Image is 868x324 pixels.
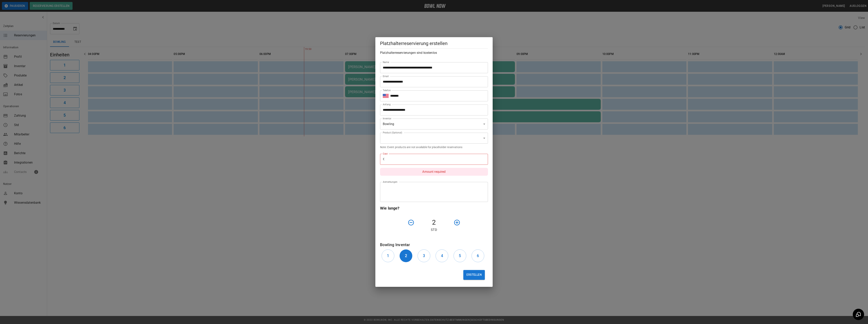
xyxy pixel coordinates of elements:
h6: 3 [423,253,425,259]
p: Std [380,228,488,232]
button: 2 [400,249,412,262]
button: 4 [436,249,448,262]
h6: 4 [441,253,443,259]
button: 5 [454,249,466,262]
p: Amount required [380,168,488,176]
h4: 2 [416,218,452,227]
div: Bowling [380,119,488,130]
button: Select country [383,93,389,99]
input: Choose date, selected date is Sep 26, 2025 [380,104,485,115]
h6: 6 [477,253,479,259]
h6: Wie lange? [380,205,488,211]
button: Erstellen [463,270,485,280]
label: Telefon [383,89,391,92]
h6: 1 [387,253,389,259]
p: € [383,157,385,162]
h5: Platzhalterreservierung erstellen [380,40,488,47]
h6: 2 [405,253,407,259]
button: 6 [472,249,484,262]
p: Note: Event products are not available for placeholder reservations [380,145,488,149]
label: Anfang [383,103,391,106]
button: 3 [418,249,430,262]
h6: Platzhalterreservierungen sind kostenlos [380,50,488,56]
h6: 5 [459,253,461,259]
button: 1 [382,249,394,262]
div: ​ [380,133,488,144]
h6: Bowling Inventar [380,242,488,248]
